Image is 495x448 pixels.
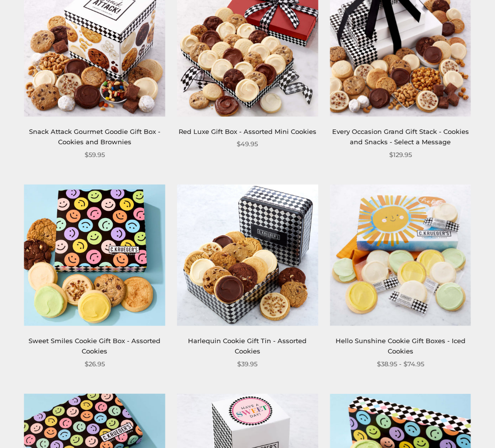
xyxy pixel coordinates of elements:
[179,128,316,135] a: Red Luxe Gift Box - Assorted Mini Cookies
[177,185,318,326] img: Harlequin Cookie Gift Tin - Assorted Cookies
[85,150,105,160] span: $59.95
[8,411,102,440] iframe: Sign Up via Text for Offers
[336,337,465,355] a: Hello Sunshine Cookie Gift Boxes - Iced Cookies
[188,337,307,355] a: Harlequin Cookie Gift Tin - Assorted Cookies
[24,185,165,326] img: Sweet Smiles Cookie Gift Box - Assorted Cookies
[330,185,471,326] img: Hello Sunshine Cookie Gift Boxes - Iced Cookies
[377,359,424,369] span: $38.95 - $74.95
[29,337,160,355] a: Sweet Smiles Cookie Gift Box - Assorted Cookies
[332,128,469,146] a: Every Occasion Grand Gift Stack - Cookies and Snacks - Select a Message
[29,128,160,146] a: Snack Attack Gourmet Goodie Gift Box - Cookies and Brownies
[389,150,412,160] span: $129.95
[85,359,105,369] span: $26.95
[237,359,257,369] span: $39.95
[237,139,258,149] span: $49.95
